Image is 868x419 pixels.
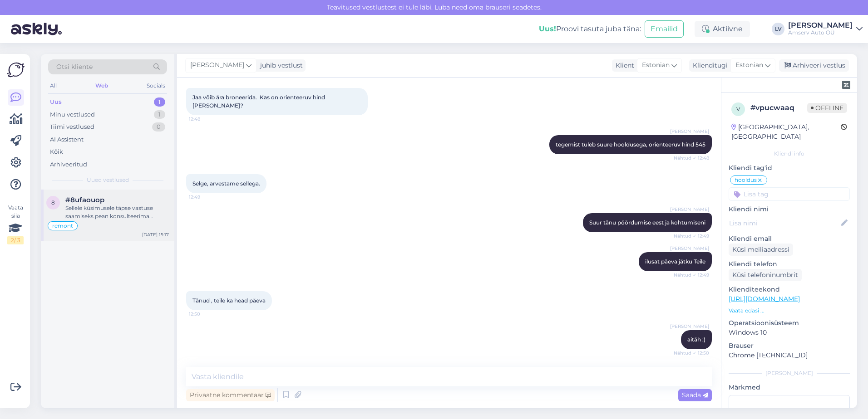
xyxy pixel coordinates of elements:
[50,110,95,119] div: Minu vestlused
[192,297,266,304] span: Tänud , teile ka head päeva
[539,24,556,33] b: Uus!
[674,350,709,356] span: Nähtud ✓ 12:50
[142,231,169,238] div: [DATE] 15:17
[189,194,223,200] span: 12:49
[788,22,853,29] div: [PERSON_NAME]
[807,103,847,113] span: Offline
[788,29,853,36] div: Amserv Auto OÜ
[186,389,275,401] div: Privaatne kommentaar
[152,122,165,132] div: 0
[612,61,634,70] div: Klient
[50,147,63,156] div: Kõik
[729,383,850,392] p: Märkmed
[7,204,24,244] div: Vaata siia
[689,61,728,70] div: Klienditugi
[670,128,709,135] span: [PERSON_NAME]
[729,351,850,360] p: Chrome [TECHNICAL_ID]
[735,177,757,183] span: hooldus
[154,110,165,119] div: 1
[154,97,165,107] div: 1
[750,102,807,113] div: # vpucwaaq
[670,323,709,330] span: [PERSON_NAME]
[642,60,670,70] span: Estonian
[695,21,750,37] div: Aktiivne
[7,61,25,78] img: Askly Logo
[7,236,24,244] div: 2 / 3
[729,318,850,328] p: Operatsioonisüsteem
[51,199,55,206] span: 8
[729,285,850,294] p: Klienditeekond
[674,272,709,278] span: Nähtud ✓ 12:49
[94,80,110,92] div: Web
[189,311,223,317] span: 12:50
[729,259,850,269] p: Kliendi telefon
[772,23,784,35] div: LV
[87,176,129,184] span: Uued vestlused
[735,60,763,70] span: Estonian
[52,223,73,229] span: remont
[729,295,800,303] a: [URL][DOMAIN_NAME]
[645,258,705,265] span: ilusat päeva jätku Teile
[729,218,839,228] input: Lisa nimi
[729,269,802,281] div: Küsi telefoninumbrit
[842,81,850,89] img: zendesk
[682,391,708,399] span: Saada
[779,59,849,72] div: Arhiveeri vestlus
[670,245,709,252] span: [PERSON_NAME]
[729,163,850,173] p: Kliendi tag'id
[50,135,84,144] div: AI Assistent
[539,24,641,34] div: Proovi tasuta juba täna:
[56,62,93,72] span: Otsi kliente
[729,341,850,351] p: Brauser
[729,205,850,214] p: Kliendi nimi
[65,204,169,220] div: Sellele küsimusele täpse vastuse saamiseks pean konsulteerima kolleegiga. Meie teadmistes on rend...
[192,94,326,109] span: Jaa võib ära broneerida. Kas on orienteeruv hind [PERSON_NAME]?
[50,97,62,107] div: Uus
[687,336,705,343] span: aitäh :)
[674,233,709,239] span: Nähtud ✓ 12:49
[670,206,709,213] span: [PERSON_NAME]
[729,234,850,244] p: Kliendi email
[48,80,59,92] div: All
[50,122,94,132] div: Tiimi vestlused
[645,20,684,38] button: Emailid
[192,180,260,187] span: Selge, arvestame sellega.
[145,80,167,92] div: Socials
[65,196,104,204] span: #8ufaouop
[729,369,850,377] div: [PERSON_NAME]
[729,244,793,256] div: Küsi meiliaadressi
[736,106,740,112] span: v
[189,116,223,122] span: 12:48
[729,307,850,315] p: Vaata edasi ...
[731,122,841,141] div: [GEOGRAPHIC_DATA], [GEOGRAPHIC_DATA]
[729,187,850,201] input: Lisa tag
[256,61,303,70] div: juhib vestlust
[589,219,705,226] span: Suur tänu pöördumise eest ja kohtumiseni
[50,160,87,169] div: Arhiveeritud
[556,141,705,148] span: tegemist tuleb suure hooldusega, orienteeruv hind 545
[729,150,850,158] div: Kliendi info
[674,155,709,161] span: Nähtud ✓ 12:48
[729,328,850,337] p: Windows 10
[788,22,863,36] a: [PERSON_NAME]Amserv Auto OÜ
[190,60,244,70] span: [PERSON_NAME]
